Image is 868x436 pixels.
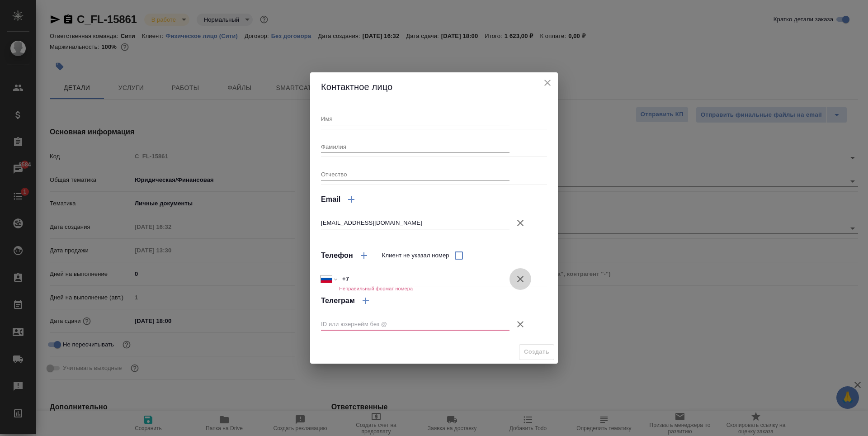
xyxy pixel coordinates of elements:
span: Контактное лицо [321,82,392,92]
h6: Неправильный формат номера [339,286,413,291]
button: Добавить [340,189,362,210]
h4: Телеграм [321,295,355,306]
input: ID или юзернейм без @ [321,318,509,331]
button: Добавить [355,290,377,312]
input: ✎ Введи что-нибудь [339,272,509,285]
h4: Email [321,194,340,205]
button: Добавить [353,245,375,266]
button: close [541,76,554,90]
span: Клиент не указал номер [382,251,449,260]
h4: Телефон [321,250,353,261]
